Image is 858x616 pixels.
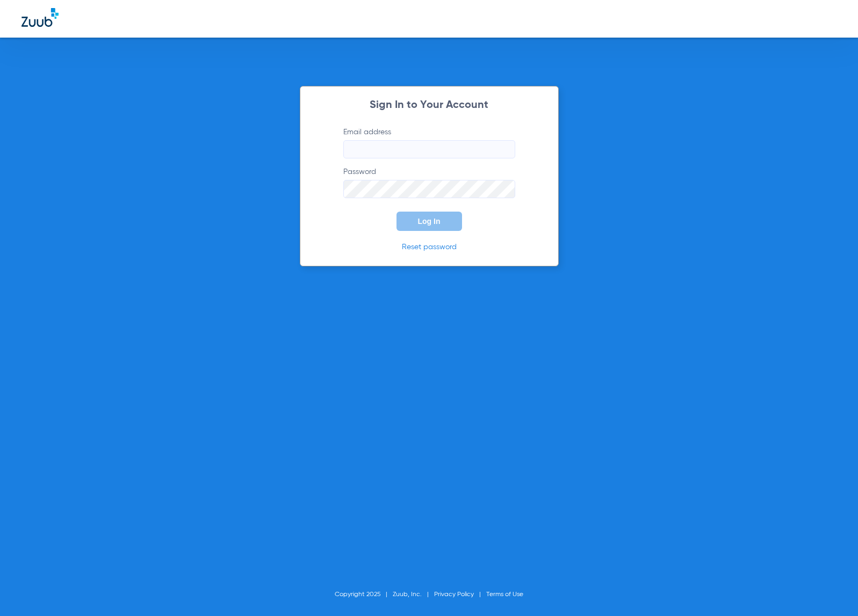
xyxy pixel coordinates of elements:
[402,243,457,251] a: Reset password
[343,127,515,158] label: Email address
[343,166,515,198] label: Password
[335,589,393,600] li: Copyright 2025
[418,217,441,226] span: Log In
[327,100,531,111] h2: Sign In to Your Account
[434,591,474,598] a: Privacy Policy
[21,8,59,27] img: Zuub Logo
[486,591,523,598] a: Terms of Use
[343,180,515,198] input: Password
[396,212,462,231] button: Log In
[393,589,434,600] li: Zuub, Inc.
[343,140,515,158] input: Email address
